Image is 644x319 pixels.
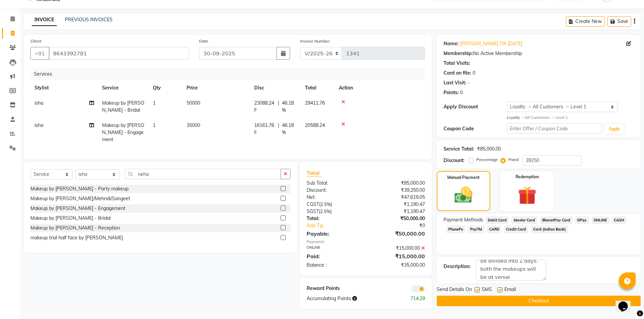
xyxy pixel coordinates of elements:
[507,115,525,120] strong: Loyalty →
[307,239,425,245] div: Payments
[30,47,49,60] button: +91
[444,40,459,47] div: Name:
[278,122,279,136] span: |
[366,262,430,269] div: ₹35,000.00
[65,17,113,23] a: PREVIOUS INVOICES
[477,145,501,153] div: ₹85,000.00
[366,194,430,201] div: ₹47,619.05
[366,180,430,187] div: ₹85,000.00
[398,295,430,302] div: 714.29
[444,89,459,96] div: Points:
[32,14,57,26] a: INVOICE
[366,252,430,260] div: ₹15,000.00
[607,16,631,27] button: Save
[460,89,463,96] div: 0
[612,216,626,224] span: CASH
[446,225,466,233] span: PhonePe
[49,47,189,60] input: Search by Name/Mobile/Email/Code
[320,209,330,214] span: 2.5%
[605,124,624,134] button: Apply
[199,38,208,44] label: Date
[30,205,125,212] div: Makeup by [PERSON_NAME] - Engagement
[302,252,366,260] div: Paid:
[302,245,366,252] div: ONLINE
[30,185,128,192] div: Makeup by [PERSON_NAME] - Party makeup
[444,50,634,57] div: No Active Membership
[444,103,507,110] div: Apply Discount
[187,100,200,106] span: 50000
[30,215,111,222] div: Makeup by [PERSON_NAME] - Bridal
[301,80,335,96] th: Total
[444,125,507,132] div: Coupon Code
[508,157,519,163] label: Fixed
[307,201,319,207] span: CGST
[540,216,572,224] span: BharatPay Card
[476,157,498,163] label: Percentage
[34,100,43,106] span: isha
[473,70,475,77] div: 0
[444,70,471,77] div: Card on file:
[149,80,183,96] th: Qty
[507,115,634,121] div: All Customers → Level 1
[102,100,144,113] span: Makeup by [PERSON_NAME] - Bridal
[531,225,568,233] span: Card (Indian Bank)
[30,38,41,44] label: Client
[482,286,492,294] span: SMS
[153,100,156,106] span: 1
[302,180,366,187] div: Sub Total:
[305,100,325,106] span: 29411.76
[575,216,589,224] span: GPay
[282,122,297,136] span: 46.18 %
[486,216,509,224] span: Debit Card
[444,157,464,164] div: Discount:
[102,122,144,142] span: Makeup by [PERSON_NAME] - Engagement
[444,216,483,223] span: Payment Methods
[449,185,478,205] img: _cash.svg
[366,245,430,252] div: ₹15,000.00
[125,169,281,179] input: Search or Scan
[302,295,398,302] div: Accumulating Points
[302,230,366,238] div: Payable:
[447,175,480,181] label: Manual Payment
[437,296,641,306] button: Checkout
[302,215,366,222] div: Total:
[592,216,609,224] span: ONLINE
[366,215,430,222] div: ₹50,000.00
[153,122,156,128] span: 1
[278,100,279,114] span: |
[307,169,322,177] span: Total
[444,145,474,153] div: Service Total:
[468,79,470,86] div: -
[468,225,484,233] span: PayTM
[444,79,466,86] div: Last Visit:
[282,100,297,114] span: 46.18 %
[444,50,473,57] div: Membership:
[335,80,425,96] th: Action
[504,286,516,294] span: Email
[504,225,528,233] span: Credit Card
[187,122,200,128] span: 35000
[487,225,501,233] span: CARD
[305,122,325,128] span: 20588.24
[300,38,330,44] label: Invoice Number
[254,100,275,114] span: 23088.24 F
[516,174,539,180] label: Redemption
[31,68,430,80] div: Services
[444,263,471,270] div: Description:
[366,230,430,238] div: ₹50,000.00
[250,80,301,96] th: Disc
[366,187,430,194] div: ₹39,250.00
[566,16,605,27] button: Create New
[307,208,319,214] span: SGST
[444,60,470,67] div: Total Visits:
[366,208,430,215] div: ₹1,190.47
[30,195,130,202] div: Makeup by [PERSON_NAME]/Mehndi/Sangeet
[302,208,366,215] div: ( )
[511,216,537,224] span: Master Card
[30,224,120,232] div: Makeup by [PERSON_NAME] - Reception
[302,285,366,292] div: Reward Points
[34,122,43,128] span: isha
[302,262,366,269] div: Balance :
[366,201,430,208] div: ₹1,190.47
[507,123,602,134] input: Enter Offer / Coupon Code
